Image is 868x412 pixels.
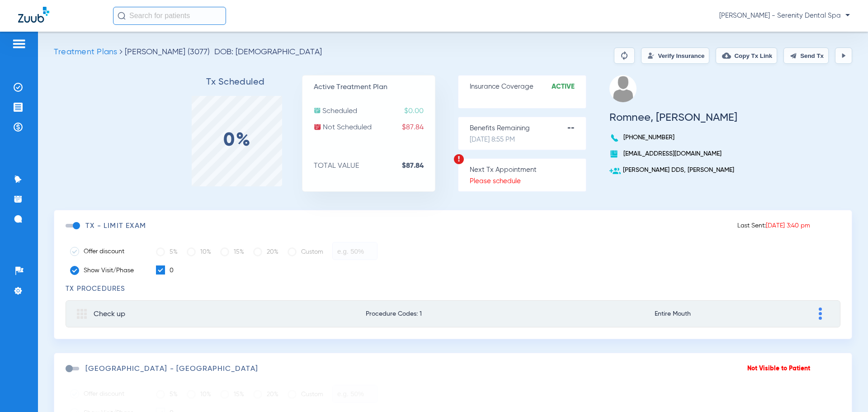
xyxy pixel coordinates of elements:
[609,113,737,122] h3: Romnee, [PERSON_NAME]
[94,311,125,318] span: Check up
[823,369,868,412] iframe: Chat Widget
[253,385,278,403] label: 20%
[314,107,435,116] p: Scheduled
[609,166,621,177] img: add-user.svg
[77,309,87,319] img: group.svg
[288,385,323,403] label: Custom
[366,311,590,317] span: Procedure Codes: 1
[619,50,630,61] img: Reparse
[766,223,810,229] span: [DATE] 3:40 pm
[314,83,435,92] p: Active Treatment Plan
[470,166,586,175] p: Next Tx Appointment
[552,82,586,91] strong: Active
[719,11,850,20] span: [PERSON_NAME] - Serenity Dental Spa
[214,47,322,57] span: DOB: [DEMOGRAPHIC_DATA]
[66,284,840,294] h3: TX Procedures
[118,12,126,20] img: Search Icon
[314,107,321,114] img: scheduled.svg
[314,123,321,131] img: not-scheduled.svg
[609,133,737,142] p: [PHONE_NUMBER]
[12,38,26,49] img: hamburger-icon
[402,161,435,170] strong: $87.84
[470,177,586,186] p: Please schedule
[85,222,146,231] h3: TX - Limit exam
[404,107,435,116] span: $0.00
[647,52,655,59] img: Verify Insurance
[156,243,178,261] label: 5%
[609,166,737,175] p: [PERSON_NAME] DDS, [PERSON_NAME]
[609,75,637,102] img: profile.png
[332,385,377,403] input: e.g. 50%
[609,149,737,158] p: [EMAIL_ADDRESS][DOMAIN_NAME]
[314,123,435,132] p: Not Scheduled
[470,124,586,133] p: Benefits Remaining
[819,308,822,320] img: group-dot-blue.svg
[453,154,464,165] img: warning.svg
[220,243,244,261] label: 15%
[288,243,323,261] label: Custom
[641,47,709,64] button: Verify Insurance
[70,389,142,398] label: Offer discount
[747,364,810,373] p: Not Visible to Patient
[790,52,797,59] img: send.svg
[655,311,751,317] span: Entire Mouth
[18,7,49,23] img: Zuub Logo
[783,47,829,64] button: Send Tx
[220,385,244,403] label: 15%
[722,51,731,60] img: link-copy.png
[470,135,586,144] p: [DATE] 8:55 PM
[54,48,117,56] span: Treatment Plans
[609,149,618,158] img: book.svg
[70,247,142,256] label: Offer discount
[253,243,278,261] label: 20%
[187,385,211,403] label: 10%
[113,7,226,25] input: Search for patients
[737,221,810,230] p: Last Sent:
[470,82,586,91] p: Insurance Coverage
[125,48,210,56] span: [PERSON_NAME] (3077)
[70,266,142,275] label: Show Visit/Phase
[609,133,621,143] img: voice-call-b.svg
[66,300,840,327] mat-expansion-panel-header: Check upProcedure Codes: 1Entire Mouth
[840,52,847,59] img: play.svg
[223,136,252,145] label: 0%
[332,242,377,260] input: e.g. 50%
[402,123,435,132] span: $87.84
[85,365,258,374] h3: [GEOGRAPHIC_DATA] - [GEOGRAPHIC_DATA]
[716,47,777,64] button: Copy Tx Link
[169,78,302,87] h3: Tx Scheduled
[314,161,435,170] p: TOTAL VALUE
[156,385,178,403] label: 5%
[567,124,586,133] strong: --
[187,243,211,261] label: 10%
[156,265,174,275] label: 0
